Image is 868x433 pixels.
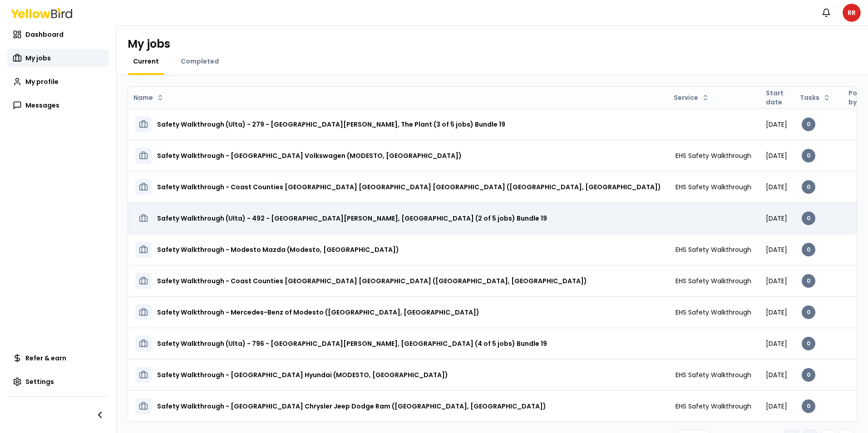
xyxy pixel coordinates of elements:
[796,90,834,105] button: Tasks
[157,116,505,133] h3: Safety Walkthrough (Ulta) - 279 - [GEOGRAPHIC_DATA][PERSON_NAME], The Plant (3 of 5 jobs) Bundle 19
[802,274,815,288] div: 0
[157,398,546,414] h3: Safety Walkthrough - [GEOGRAPHIC_DATA] Chrysler Jeep Dodge Ram ([GEOGRAPHIC_DATA], [GEOGRAPHIC_DA...
[676,308,751,317] span: EHS Safety Walkthrough
[802,212,815,225] div: 0
[7,96,109,114] a: Messages
[766,182,787,192] span: [DATE]
[157,148,462,164] h3: Safety Walkthrough - [GEOGRAPHIC_DATA] Volkswagen (MODESTO, [GEOGRAPHIC_DATA])
[766,276,787,285] span: [DATE]
[157,273,587,289] h3: Safety Walkthrough - Coast Counties [GEOGRAPHIC_DATA] [GEOGRAPHIC_DATA] ([GEOGRAPHIC_DATA], [GEOG...
[676,245,751,254] span: EHS Safety Walkthrough
[7,349,109,367] a: Refer & earn
[766,370,787,379] span: [DATE]
[157,179,661,195] h3: Safety Walkthrough - Coast Counties [GEOGRAPHIC_DATA] [GEOGRAPHIC_DATA] [GEOGRAPHIC_DATA] ([GEOGR...
[157,304,479,320] h3: Safety Walkthrough - Mercedes-Benz of Modesto ([GEOGRAPHIC_DATA], [GEOGRAPHIC_DATA])
[766,402,787,411] span: [DATE]
[157,210,547,226] h3: Safety Walkthrough (Ulta) - 492 - [GEOGRAPHIC_DATA][PERSON_NAME], [GEOGRAPHIC_DATA] (2 of 5 jobs)...
[157,367,448,383] h3: Safety Walkthrough - [GEOGRAPHIC_DATA] Hyundai (MODESTO, [GEOGRAPHIC_DATA])
[25,30,64,39] span: Dashboard
[843,4,861,22] span: RR
[800,93,819,102] span: Tasks
[175,57,224,66] a: Completed
[802,180,815,194] div: 0
[766,339,787,348] span: [DATE]
[766,214,787,223] span: [DATE]
[128,57,164,66] a: Current
[802,337,815,350] div: 0
[802,118,815,131] div: 0
[766,120,787,129] span: [DATE]
[7,25,109,44] a: Dashboard
[759,87,794,108] th: Start date
[181,57,219,66] span: Completed
[676,370,751,379] span: EHS Safety Walkthrough
[802,149,815,162] div: 0
[676,151,751,160] span: EHS Safety Walkthrough
[133,57,159,66] span: Current
[25,377,54,386] span: Settings
[7,373,109,391] a: Settings
[802,368,815,382] div: 0
[25,77,59,86] span: My profile
[157,335,547,352] h3: Safety Walkthrough (Ulta) - 796 - [GEOGRAPHIC_DATA][PERSON_NAME], [GEOGRAPHIC_DATA] (4 of 5 jobs)...
[157,241,399,258] h3: Safety Walkthrough - Modesto Mazda (Modesto, [GEOGRAPHIC_DATA])
[7,49,109,67] a: My jobs
[7,73,109,91] a: My profile
[25,101,59,110] span: Messages
[676,182,751,192] span: EHS Safety Walkthrough
[670,90,713,105] button: Service
[802,243,815,256] div: 0
[766,308,787,317] span: [DATE]
[674,93,698,102] span: Service
[133,93,153,102] span: Name
[676,276,751,285] span: EHS Safety Walkthrough
[766,245,787,254] span: [DATE]
[130,90,168,105] button: Name
[25,354,66,363] span: Refer & earn
[766,151,787,160] span: [DATE]
[802,399,815,413] div: 0
[25,54,51,63] span: My jobs
[802,305,815,319] div: 0
[676,402,751,411] span: EHS Safety Walkthrough
[128,37,170,51] h1: My jobs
